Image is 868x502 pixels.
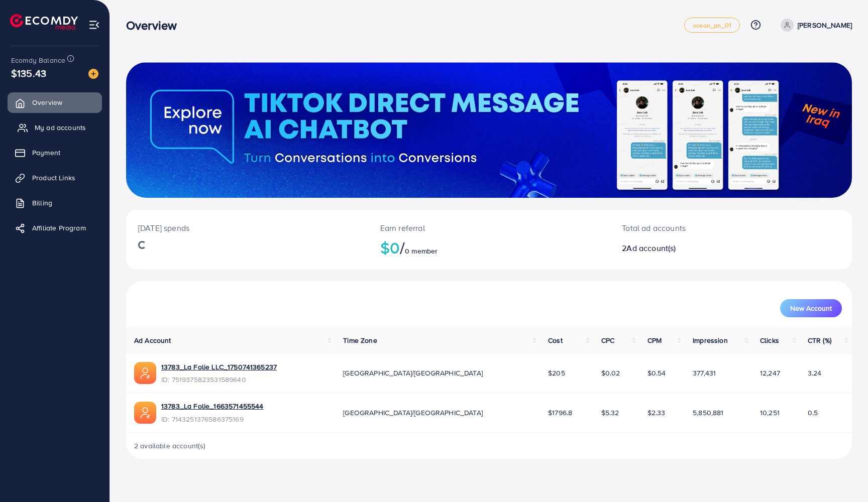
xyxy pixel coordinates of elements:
span: / [400,236,405,259]
span: Ecomdy Balance [11,55,65,65]
span: Time Zone [343,335,377,345]
a: Payment [8,143,102,163]
span: 10,251 [760,408,780,418]
a: [PERSON_NAME] [777,19,852,32]
span: Payment [32,148,60,158]
span: My ad accounts [35,122,86,133]
a: Affiliate Program [8,218,102,238]
a: ocean_pn_01 [684,18,740,33]
img: ic-ads-acc.e4c84228.svg [134,402,156,424]
span: ID: 7143251376586375169 [161,414,263,424]
p: [PERSON_NAME] [798,19,852,31]
span: [GEOGRAPHIC_DATA]/[GEOGRAPHIC_DATA] [343,408,483,418]
a: 13783_La Folie LLC_1750741365237 [161,362,277,372]
span: ocean_pn_01 [693,22,731,29]
span: 5,850,881 [693,408,723,418]
img: image [88,69,98,79]
h3: Overview [126,18,185,33]
span: Overview [32,97,62,107]
button: New Account [780,299,842,317]
span: $1796.8 [548,408,572,418]
span: Cost [548,335,563,345]
a: 13783_La Folie_1663571455544 [161,401,263,411]
span: Impression [693,335,728,345]
span: $135.43 [11,66,46,80]
h2: $0 [380,238,598,257]
span: $0.02 [601,368,620,378]
span: New Account [790,305,832,312]
span: $5.32 [601,408,619,418]
span: Ad account(s) [626,242,676,254]
span: [GEOGRAPHIC_DATA]/[GEOGRAPHIC_DATA] [343,368,483,378]
p: [DATE] spends [138,222,356,234]
span: ID: 7519375823531589640 [161,374,277,385]
span: Billing [32,198,52,208]
span: Affiliate Program [32,223,86,233]
h2: 2 [622,243,779,253]
p: Total ad accounts [622,222,779,234]
span: CPM [647,335,662,345]
span: 3.24 [808,368,822,378]
img: ic-ads-acc.e4c84228.svg [134,362,156,384]
span: Ad Account [134,335,171,345]
span: 0 member [405,246,438,256]
span: 377,431 [693,368,716,378]
span: 2 available account(s) [134,441,206,451]
img: logo [10,14,78,30]
span: Product Links [32,173,75,183]
p: Earn referral [380,222,598,234]
a: Overview [8,92,102,112]
span: 0.5 [808,408,818,418]
span: $0.54 [647,368,666,378]
a: Product Links [8,168,102,188]
span: $2.33 [647,408,666,418]
span: $205 [548,368,565,378]
span: CPC [601,335,614,345]
a: My ad accounts [8,117,102,138]
span: 12,247 [760,368,780,378]
a: Billing [8,193,102,213]
span: CTR (%) [808,335,831,345]
img: menu [88,19,100,31]
span: Clicks [760,335,779,345]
